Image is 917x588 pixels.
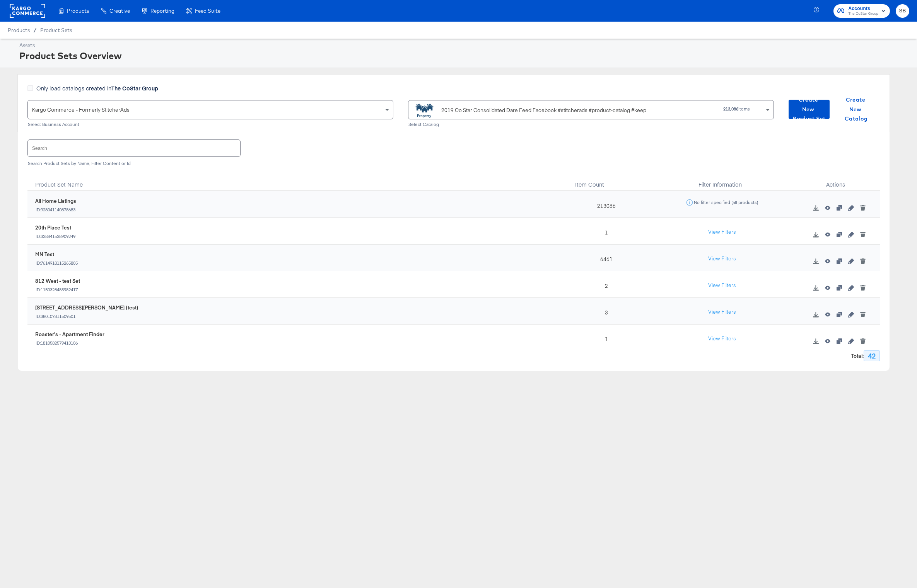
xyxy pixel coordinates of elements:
button: SB [896,4,909,18]
div: 3 [560,298,649,325]
div: 20th Place Test [35,224,76,231]
div: 2019 Co Star Consolidated Dare Feed Facebook #stitcherads #product-catalog #keep [441,106,646,114]
div: Product Set Name [27,172,560,191]
span: Creative [109,8,130,14]
div: Filter Information [649,172,791,191]
strong: The CoStar Group [111,84,158,92]
div: Product Sets Overview [19,49,907,62]
div: 812 West - test Set [35,277,80,285]
span: The CoStar Group [848,11,878,17]
div: 1 [560,218,649,245]
div: ID: 1810582579413106 [35,340,104,346]
div: items [688,106,751,112]
div: Toggle SortBy [27,172,560,191]
div: Roaster's - Apartment Finder [35,331,104,338]
span: Products [67,8,89,14]
div: Item Count [560,172,649,191]
span: SB [899,7,906,15]
strong: Total : [851,352,864,360]
div: No filter specified (all products) [693,200,758,205]
span: Accounts [848,5,878,13]
a: Product Sets [40,27,72,33]
div: MN Test [35,251,78,258]
div: Actions [791,172,880,191]
div: ID: 380107811509501 [35,314,138,319]
div: 213086 [560,191,649,218]
span: Products [8,27,30,33]
div: Toggle SortBy [560,172,649,191]
div: ID: 1150328485982417 [35,287,80,292]
div: 1 [560,325,649,351]
div: ID: 928041140878683 [35,207,76,212]
div: ID: 338841538909249 [35,234,76,239]
span: Reporting [150,8,174,14]
div: 2 [560,271,649,298]
button: View Filters [703,225,741,239]
span: Feed Suite [195,8,220,14]
div: Select Business Account [27,122,393,127]
span: Only load catalogs created in [36,84,158,92]
button: Create New Product Set [789,100,830,119]
div: Search Product Sets by Name, Filter Content or Id [27,161,880,166]
div: Assets [19,42,907,49]
button: View Filters [703,252,741,266]
div: All Home Listings [35,197,76,205]
div: Select Catalog [408,122,774,127]
button: View Filters [703,332,741,346]
button: Create New Catalog [836,100,877,119]
span: / [30,27,40,33]
input: Search product sets [28,140,240,156]
div: 6461 [560,245,649,271]
span: Create New Catalog [839,95,874,124]
button: View Filters [703,279,741,292]
span: Create New Product Set [792,95,826,124]
button: AccountsThe CoStar Group [833,4,890,18]
div: [STREET_ADDRESS][PERSON_NAME] (test) [35,304,138,311]
span: Kargo Commerce - Formerly StitcherAds [32,106,130,113]
strong: 213,086 [723,106,738,112]
div: ID: 7614918115265805 [35,260,78,266]
div: 42 [864,350,880,361]
button: View Filters [703,305,741,319]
